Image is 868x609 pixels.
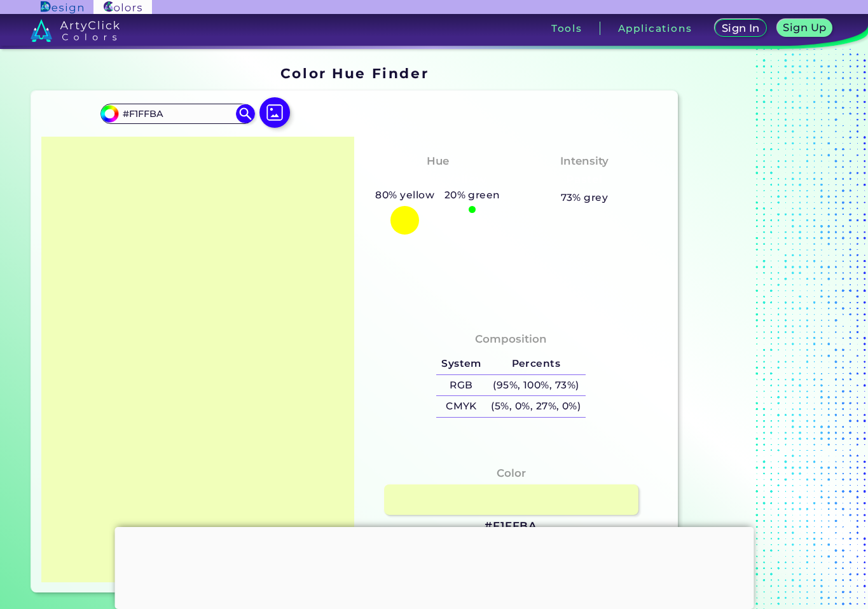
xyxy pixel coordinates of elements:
h5: System [436,353,486,374]
h5: Sign Up [785,23,825,32]
img: icon search [236,104,255,123]
iframe: Advertisement [114,527,754,606]
img: icon picture [259,97,290,128]
h4: Composition [475,330,547,348]
h4: Color [497,464,526,482]
h4: Hue [427,152,449,170]
img: logo_artyclick_colors_white.svg [31,19,120,42]
h5: CMYK [436,396,486,417]
h5: Percents [486,353,586,374]
a: Sign Up [780,20,830,36]
h5: 20% green [439,187,506,203]
h3: Tools [551,24,582,33]
h3: Pastel [560,172,608,188]
h4: Intensity [560,152,609,170]
h5: (5%, 0%, 27%, 0%) [486,396,586,417]
h5: 73% grey [561,189,609,206]
h1: Color Hue Finder [280,64,429,83]
h3: Greenish Yellow [384,172,491,188]
h5: (95%, 100%, 73%) [486,375,586,396]
img: ArtyClick Design logo [41,1,83,13]
a: Sign In [717,20,764,36]
h3: Applications [618,24,692,33]
h5: Sign In [724,24,758,33]
h5: 80% yellow [371,187,439,203]
input: type color.. [118,105,237,122]
h3: #F1FFBA [485,519,537,534]
h5: RGB [436,375,486,396]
